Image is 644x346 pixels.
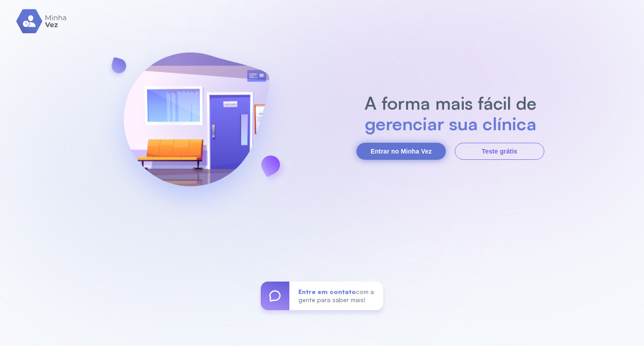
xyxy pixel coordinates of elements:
img: banner-login.svg [100,29,293,223]
button: Entrar no Minha Vez [356,143,446,160]
h2: A forma mais fácil de [360,93,541,113]
h2: gerenciar sua clínica [360,113,541,134]
button: Teste grátis [455,143,544,160]
a: Entre em contatocom a gente para saber mais! [261,282,383,310]
img: logo.svg [16,9,68,34]
div: com a gente para saber mais! [289,282,383,310]
span: Entre em contato [298,288,356,295]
